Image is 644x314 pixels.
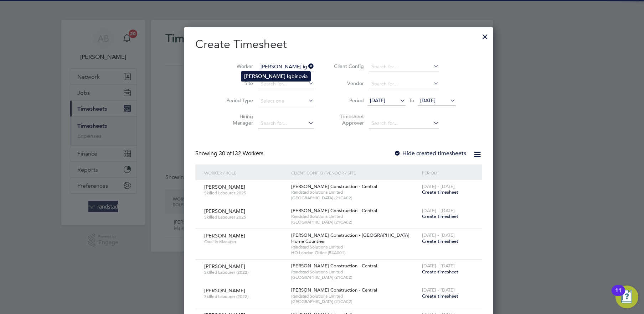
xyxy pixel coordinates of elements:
[204,294,286,299] span: Skilled Labourer (2022)
[244,73,285,79] b: [PERSON_NAME]
[291,244,418,250] span: Randstad Solutions Limited
[291,299,418,304] span: [GEOGRAPHIC_DATA] (21CA02)
[422,238,458,244] span: Create timesheet
[204,184,245,190] span: [PERSON_NAME]
[291,263,377,269] span: [PERSON_NAME] Construction - Central
[204,208,245,214] span: [PERSON_NAME]
[332,63,364,69] label: Client Config
[291,269,418,275] span: Randstad Solutions Limited
[394,150,466,157] label: Hide created timesheets
[422,287,455,293] span: [DATE] - [DATE]
[291,250,418,256] span: HO London Office (54A001)
[420,164,475,181] div: Period
[204,263,245,269] span: [PERSON_NAME]
[422,263,455,269] span: [DATE] - [DATE]
[422,183,455,189] span: [DATE] - [DATE]
[258,119,314,129] input: Search for...
[291,293,418,299] span: Randstad Solutions Limited
[219,150,232,157] span: 30 of
[291,183,377,189] span: [PERSON_NAME] Construction - Central
[370,97,385,104] span: [DATE]
[287,73,292,79] b: Ig
[332,97,364,104] label: Period
[204,190,286,196] span: Skilled Labourer 2025
[422,269,458,275] span: Create timesheet
[291,219,418,225] span: [GEOGRAPHIC_DATA] (21CA02)
[204,232,245,239] span: [PERSON_NAME]
[221,63,253,69] label: Worker
[221,113,253,126] label: Hiring Manager
[202,164,289,181] div: Worker / Role
[422,213,458,219] span: Create timesheet
[291,195,418,201] span: [GEOGRAPHIC_DATA] (21CA02)
[422,232,455,238] span: [DATE] - [DATE]
[615,286,638,308] button: Open Resource Center, 11 new notifications
[291,232,409,244] span: [PERSON_NAME] Construction - [GEOGRAPHIC_DATA] Home Counties
[291,274,418,280] span: [GEOGRAPHIC_DATA] (21CA02)
[204,269,286,275] span: Skilled Labourer (2022)
[195,150,265,157] div: Showing
[422,189,458,195] span: Create timesheet
[241,72,310,81] li: binovia
[369,62,439,72] input: Search for...
[221,80,253,87] label: Site
[221,97,253,104] label: Period Type
[291,189,418,195] span: Randstad Solutions Limited
[195,37,482,52] h2: Create Timesheet
[219,150,263,157] span: 132 Workers
[258,96,314,106] input: Select one
[407,96,416,105] span: To
[291,208,377,214] span: [PERSON_NAME] Construction - Central
[291,287,377,293] span: [PERSON_NAME] Construction - Central
[289,164,420,181] div: Client Config / Vendor / Site
[204,214,286,220] span: Skilled Labourer 2025
[332,113,364,126] label: Timesheet Approver
[204,239,286,245] span: Quality Manager
[291,214,418,219] span: Randstad Solutions Limited
[332,80,364,87] label: Vendor
[422,293,458,299] span: Create timesheet
[369,79,439,89] input: Search for...
[258,62,314,72] input: Search for...
[204,287,245,294] span: [PERSON_NAME]
[258,79,314,89] input: Search for...
[615,291,622,300] div: 11
[422,208,455,214] span: [DATE] - [DATE]
[420,97,436,104] span: [DATE]
[369,119,439,129] input: Search for...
